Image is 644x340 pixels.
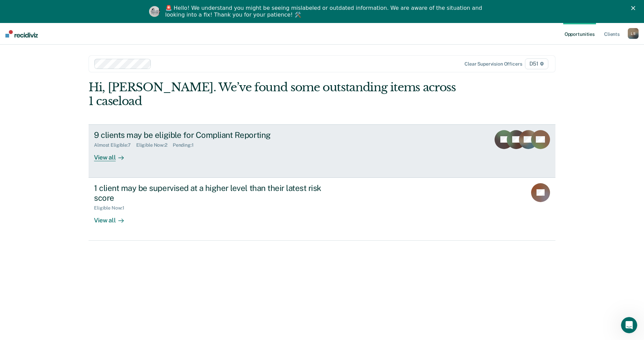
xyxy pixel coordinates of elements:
a: 1 client may be supervised at a higher level than their latest risk scoreEligible Now:1View all [89,178,555,241]
button: LS [628,28,639,39]
div: Hi, [PERSON_NAME]. We’ve found some outstanding items across 1 caseload [89,80,462,108]
div: L S [628,28,639,39]
div: View all [94,211,132,224]
div: Pending : 1 [173,142,199,148]
div: Eligible Now : 2 [136,142,173,148]
div: 1 client may be supervised at a higher level than their latest risk score [94,183,331,203]
a: Opportunities [563,23,596,45]
div: Close [631,6,638,10]
div: Eligible Now : 1 [94,205,130,211]
div: Almost Eligible : 7 [94,142,136,148]
img: Recidiviz [5,30,38,38]
a: Clients [603,23,621,45]
div: 9 clients may be eligible for Compliant Reporting [94,130,331,140]
span: D51 [525,58,548,69]
div: View all [94,148,132,161]
div: Clear supervision officers [464,61,522,67]
img: Profile image for Kim [149,6,160,17]
iframe: Intercom live chat [621,317,637,333]
a: 9 clients may be eligible for Compliant ReportingAlmost Eligible:7Eligible Now:2Pending:1View all [89,124,555,178]
div: 🚨 Hello! We understand you might be seeing mislabeled or outdated information. We are aware of th... [165,5,484,18]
